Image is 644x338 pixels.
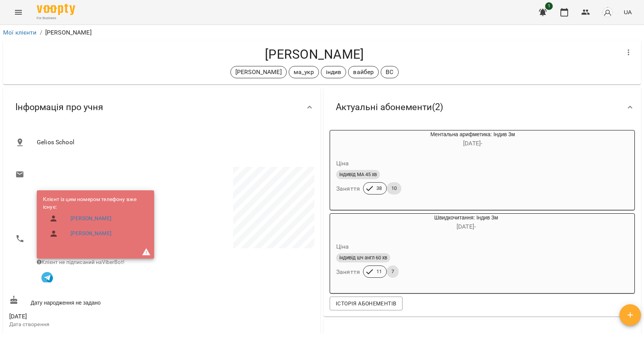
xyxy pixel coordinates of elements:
[15,101,103,113] span: Інформація про учня
[348,66,379,78] div: вайбер
[37,4,75,15] img: Voopty Logo
[367,214,565,232] div: Швидкочитання: Індив 3м
[336,183,360,194] h6: Заняття
[372,185,386,192] span: 38
[37,266,58,287] button: Клієнт підписаний на VooptyBot
[324,87,641,127] div: Актуальні абонементи(2)
[37,138,308,147] span: Gelios School
[353,68,374,77] p: вайбер
[289,66,319,78] div: ма_укр
[8,294,162,308] div: Дату народження не задано
[387,268,399,275] span: 7
[37,16,75,21] span: For Business
[330,297,402,310] button: Історія абонементів
[330,214,367,232] div: Швидкочитання: Індив 3м
[336,158,349,169] h6: Ціна
[3,28,641,37] nav: breadcrumb
[3,29,37,36] a: Мої клієнти
[336,299,396,308] span: Історія абонементів
[336,101,443,113] span: Актуальні абонементи ( 2 )
[386,68,393,77] p: ВС
[3,87,320,127] div: Інформація про учня
[40,28,42,37] li: /
[624,8,632,16] span: UA
[602,7,613,18] img: avatar_s.png
[545,2,553,10] span: 1
[230,66,287,78] div: [PERSON_NAME]
[336,254,390,261] span: індивід шч англ 60 хв
[457,223,476,230] span: [DATE] -
[381,66,398,78] div: ВС
[336,267,360,277] h6: Заняття
[330,130,367,149] div: Ментальна арифметика: Індив 3м
[9,3,28,21] button: Menu
[372,268,386,275] span: 11
[326,68,342,77] p: індив
[367,130,578,149] div: Ментальна арифметика: Індив 3м
[37,259,125,265] span: Клієнт не підписаний на ViberBot!
[336,241,349,252] h6: Ціна
[330,130,578,204] button: Ментальна арифметика: Індив 3м[DATE]- Цінаіндивід МА 45 хвЗаняття3810
[294,68,314,77] p: ма_укр
[71,215,112,223] a: [PERSON_NAME]
[9,46,619,62] h4: [PERSON_NAME]
[71,230,112,237] a: [PERSON_NAME]
[45,28,92,37] p: [PERSON_NAME]
[330,214,565,287] button: Швидкочитання: Індив 3м[DATE]- Цінаіндивід шч англ 60 хвЗаняття117
[321,66,347,78] div: індив
[621,5,635,19] button: UA
[41,272,53,284] img: Telegram
[463,140,482,147] span: [DATE] -
[43,196,148,244] ul: Клієнт із цим номером телефону вже існує:
[387,185,401,192] span: 10
[9,321,160,328] p: Дата створення
[235,68,282,77] p: [PERSON_NAME]
[336,171,380,178] span: індивід МА 45 хв
[9,312,160,321] span: [DATE]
